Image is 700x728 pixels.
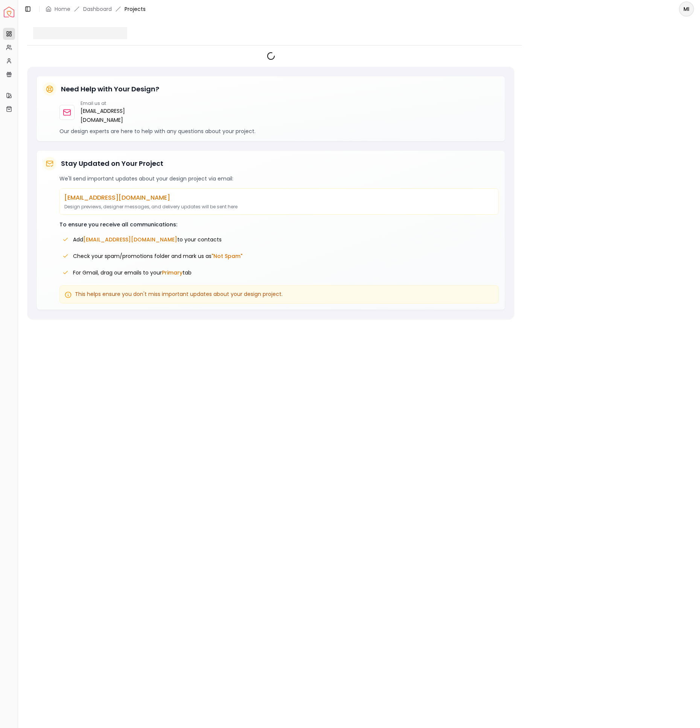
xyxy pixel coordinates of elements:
[59,175,499,182] p: We'll send important updates about your design project via email:
[212,252,242,260] span: "Not Spam"
[73,236,222,243] span: Add to your contacts
[83,236,177,243] span: [EMAIL_ADDRESS][DOMAIN_NAME]
[162,269,183,276] span: Primary
[73,252,242,260] span: Check your spam/promotions folder and mark us as
[46,5,146,13] nav: breadcrumb
[59,221,499,228] p: To ensure you receive all communications:
[75,290,283,298] span: This helps ensure you don't miss important updates about your design project.
[680,2,693,16] span: MI
[4,7,14,17] img: Spacejoy Logo
[83,5,112,13] a: Dashboard
[81,100,160,106] p: Email us at
[73,269,192,276] span: For Gmail, drag our emails to your tab
[64,193,494,202] p: [EMAIL_ADDRESS][DOMAIN_NAME]
[4,7,14,17] a: Spacejoy
[125,5,146,13] span: Projects
[81,106,160,124] a: [EMAIL_ADDRESS][DOMAIN_NAME]
[61,158,163,169] h5: Stay Updated on Your Project
[61,84,159,94] h5: Need Help with Your Design?
[64,204,494,210] p: Design previews, designer messages, and delivery updates will be sent here
[59,127,499,135] p: Our design experts are here to help with any questions about your project.
[679,2,694,17] button: MI
[55,5,70,13] a: Home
